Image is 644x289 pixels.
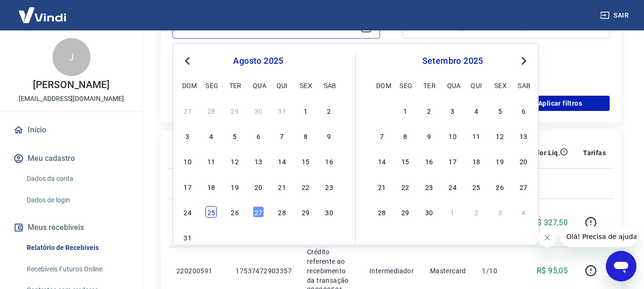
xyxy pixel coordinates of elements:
div: Choose terça-feira, 2 de setembro de 2025 [423,105,435,116]
iframe: Fechar mensagem [538,228,557,247]
div: Choose terça-feira, 29 de julho de 2025 [229,105,241,116]
p: 17537472903357 [235,266,292,276]
a: Dados da conta [23,169,131,189]
div: Choose sexta-feira, 15 de agosto de 2025 [300,155,311,167]
div: Choose domingo, 21 de setembro de 2025 [376,181,388,192]
div: Choose quarta-feira, 20 de agosto de 2025 [253,181,264,192]
button: Meus recebíveis [11,217,131,238]
button: Meu cadastro [11,148,131,169]
div: J [52,38,91,76]
div: Choose segunda-feira, 15 de setembro de 2025 [399,155,411,167]
div: Choose segunda-feira, 1 de setembro de 2025 [205,231,217,243]
div: agosto 2025 [181,55,336,67]
div: Choose sexta-feira, 8 de agosto de 2025 [300,130,311,141]
div: Choose terça-feira, 30 de setembro de 2025 [423,206,435,218]
div: Choose quinta-feira, 7 de agosto de 2025 [276,130,288,141]
div: Choose quinta-feira, 28 de agosto de 2025 [276,206,288,218]
div: Choose quarta-feira, 17 de setembro de 2025 [447,155,459,167]
p: [PERSON_NAME] [33,80,109,90]
div: Choose sábado, 13 de setembro de 2025 [518,130,529,141]
div: Choose sábado, 6 de setembro de 2025 [324,231,335,243]
div: sex [494,80,506,91]
div: dom [182,80,194,91]
a: Relatório de Recebíveis [23,238,131,258]
div: Choose domingo, 28 de setembro de 2025 [376,206,388,218]
div: Choose segunda-feira, 4 de agosto de 2025 [205,130,217,141]
div: Choose sábado, 23 de agosto de 2025 [324,181,335,192]
div: Choose sábado, 6 de setembro de 2025 [518,105,529,116]
div: Choose quarta-feira, 30 de julho de 2025 [253,105,264,116]
p: Valor Líq. [529,148,560,158]
p: [EMAIL_ADDRESS][DOMAIN_NAME] [19,94,124,104]
div: Choose sábado, 16 de agosto de 2025 [324,155,335,167]
div: Choose sábado, 9 de agosto de 2025 [324,130,335,141]
div: Choose segunda-feira, 29 de setembro de 2025 [399,206,411,218]
div: Choose sábado, 30 de agosto de 2025 [324,206,335,218]
div: Choose sexta-feira, 5 de setembro de 2025 [494,105,506,116]
div: Choose quarta-feira, 10 de setembro de 2025 [447,130,459,141]
div: Choose segunda-feira, 28 de julho de 2025 [205,105,217,116]
div: Choose domingo, 31 de agosto de 2025 [376,105,388,116]
p: Tarifas [583,148,606,158]
div: Choose quinta-feira, 2 de outubro de 2025 [470,206,482,218]
div: Choose quinta-feira, 4 de setembro de 2025 [276,231,288,243]
iframe: Mensagem da empresa [561,226,636,247]
a: Dados de login [23,190,131,210]
div: Choose domingo, 17 de agosto de 2025 [182,181,194,192]
div: Choose segunda-feira, 11 de agosto de 2025 [205,155,217,167]
div: Choose terça-feira, 19 de agosto de 2025 [229,181,241,192]
div: qua [253,80,264,91]
div: Choose quarta-feira, 3 de setembro de 2025 [253,231,264,243]
div: Choose sábado, 20 de setembro de 2025 [518,155,529,167]
div: Choose quinta-feira, 25 de setembro de 2025 [470,181,482,192]
div: Choose quarta-feira, 24 de setembro de 2025 [447,181,459,192]
div: Choose terça-feira, 23 de setembro de 2025 [423,181,435,192]
div: sab [324,80,335,91]
div: qua [447,80,459,91]
div: Choose terça-feira, 12 de agosto de 2025 [229,155,241,167]
a: Início [11,120,131,140]
iframe: Botão para abrir a janela de mensagens [606,251,636,281]
div: Choose sexta-feira, 1 de agosto de 2025 [300,105,311,116]
div: Choose quarta-feira, 27 de agosto de 2025 [253,206,264,218]
div: dom [376,80,388,91]
div: Choose quinta-feira, 31 de julho de 2025 [276,105,288,116]
div: Choose terça-feira, 26 de agosto de 2025 [229,206,241,218]
p: 1/10 [482,266,510,276]
div: Choose quinta-feira, 11 de setembro de 2025 [470,130,482,141]
div: Choose sexta-feira, 26 de setembro de 2025 [494,181,506,192]
div: Choose domingo, 24 de agosto de 2025 [182,206,194,218]
a: Recebíveis Futuros Online [23,259,131,279]
div: Choose quinta-feira, 21 de agosto de 2025 [276,181,288,192]
div: Choose domingo, 7 de setembro de 2025 [376,130,388,141]
div: Choose quarta-feira, 1 de outubro de 2025 [447,206,459,218]
div: Choose segunda-feira, 18 de agosto de 2025 [205,181,217,192]
button: Next Month [518,55,530,67]
div: Choose quinta-feira, 18 de setembro de 2025 [470,155,482,167]
div: month 2025-09 [375,103,531,219]
button: Sair [598,7,633,24]
div: sab [518,80,529,91]
div: Choose domingo, 27 de julho de 2025 [182,105,194,116]
div: Choose terça-feira, 16 de setembro de 2025 [423,155,435,167]
img: Vindi [11,0,73,30]
p: R$ 327,50 [532,217,568,229]
div: qui [470,80,482,91]
div: qui [276,80,288,91]
p: Mastercard [430,266,467,276]
div: Choose quarta-feira, 3 de setembro de 2025 [447,105,459,116]
div: Choose terça-feira, 2 de setembro de 2025 [229,231,241,243]
span: Olá! Precisa de ajuda? [6,7,80,14]
div: Choose quinta-feira, 14 de agosto de 2025 [276,155,288,167]
p: R$ 95,05 [537,265,568,277]
div: Choose sexta-feira, 29 de agosto de 2025 [300,206,311,218]
div: Choose sábado, 27 de setembro de 2025 [518,181,529,192]
div: Choose segunda-feira, 1 de setembro de 2025 [399,105,411,116]
div: Choose domingo, 14 de setembro de 2025 [376,155,388,167]
div: ter [423,80,435,91]
div: sex [300,80,311,91]
div: Choose segunda-feira, 8 de setembro de 2025 [399,130,411,141]
div: seg [205,80,217,91]
div: Choose sexta-feira, 12 de setembro de 2025 [494,130,506,141]
button: Aplicar filtros [511,96,610,111]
